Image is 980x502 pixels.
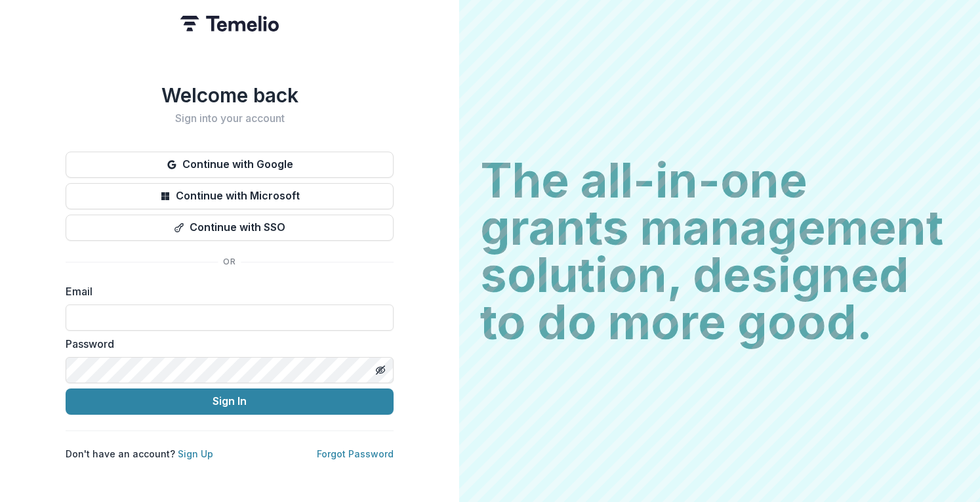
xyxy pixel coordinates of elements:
button: Continue with Google [66,152,394,178]
button: Continue with Microsoft [66,183,394,209]
a: Sign Up [178,448,213,459]
button: Sign In [66,388,394,415]
label: Password [66,336,386,352]
h1: Welcome back [66,83,394,107]
h2: Sign into your account [66,112,394,125]
button: Continue with SSO [66,215,394,241]
img: Temelio [180,16,279,31]
p: Don't have an account? [66,447,213,461]
label: Email [66,283,386,299]
a: Forgot Password [317,448,394,459]
button: Toggle password visibility [370,360,391,381]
